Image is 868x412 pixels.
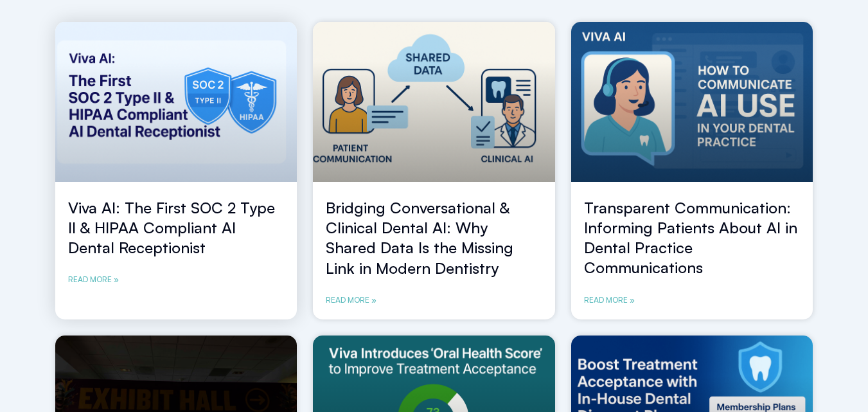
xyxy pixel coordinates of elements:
a: viva ai dental receptionist soc2 and hipaa compliance [55,22,297,182]
a: Read more about Transparent Communication: Informing Patients About AI in Dental Practice Communi... [584,294,635,307]
a: Read more about Viva AI: The First SOC 2 Type II & HIPAA Compliant AI Dental Receptionist [68,273,119,286]
a: Bridging Conversational & Clinical Dental AI: Why Shared Data Is the Missing Link in Modern Denti... [326,198,513,278]
a: Viva AI: The First SOC 2 Type II & HIPAA Compliant AI Dental Receptionist [68,198,275,257]
a: Transparent Communication: Informing Patients About AI in Dental Practice Communications [584,198,797,278]
a: Read more about Bridging Conversational & Clinical Dental AI: Why Shared Data Is the Missing Link... [326,294,376,307]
